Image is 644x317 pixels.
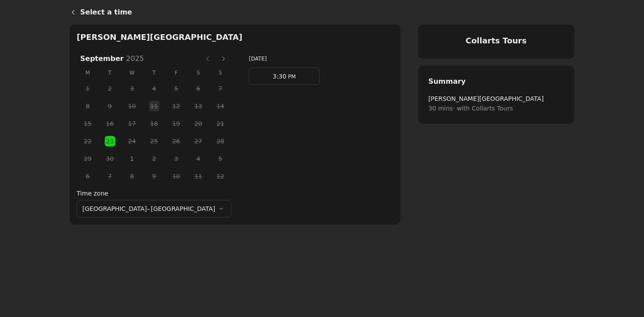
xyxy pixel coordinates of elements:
button: Friday, 19 September 2025 [171,118,181,129]
button: Thursday, 18 September 2025 [149,118,159,129]
span: S [187,66,209,80]
button: Friday, 5 September 2025 [171,83,181,94]
span: 7 [103,170,117,183]
span: 12 [214,170,227,183]
span: F [165,66,187,80]
span: 10 [170,170,183,183]
button: Sunday, 28 September 2025 [215,136,226,146]
button: Saturday, 11 October 2025 [193,171,204,182]
span: 6 [192,82,205,95]
button: Saturday, 6 September 2025 [193,83,204,94]
button: Friday, 26 September 2025 [171,136,181,146]
button: Previous month [201,52,215,66]
button: Sunday, 12 October 2025 [215,171,226,182]
h4: Collarts Tours [428,35,564,46]
span: 22 [81,135,94,148]
button: Tuesday, 7 October 2025 [105,171,115,182]
span: 4 [192,152,205,165]
h2: Summary [428,76,564,87]
span: 1 [81,82,94,95]
span: 7 [214,82,227,95]
span: PM [287,74,296,80]
button: Wednesday, 10 September 2025 [127,101,137,111]
span: T [143,66,165,80]
span: 8 [81,100,94,113]
button: Thursday, 25 September 2025 [149,136,159,146]
button: Saturday, 20 September 2025 [193,118,204,129]
span: 29 [81,152,94,165]
button: Wednesday, 1 October 2025 [127,153,137,164]
span: T [99,66,120,80]
button: Tuesday, 16 September 2025 [105,118,115,129]
span: 2 [103,82,117,95]
span: 9 [103,100,117,113]
button: Saturday, 4 October 2025 [193,153,204,164]
h3: September [77,53,200,64]
span: 11 [192,170,205,183]
span: 30 mins · with Collarts Tours [428,103,564,113]
span: 13 [192,100,205,113]
span: 19 [170,117,183,130]
button: Wednesday, 17 September 2025 [127,118,137,129]
span: M [77,66,99,80]
button: Thursday, 9 October 2025 [149,171,159,182]
span: 17 [125,117,138,130]
span: 6 [81,170,94,183]
button: Monday, 15 September 2025 [82,118,93,129]
button: Monday, 22 September 2025 [82,136,93,146]
button: Sunday, 21 September 2025 [215,118,226,129]
button: Sunday, 14 September 2025 [215,101,226,111]
button: Thursday, 11 September 2025 [149,101,159,111]
button: Next month [216,52,230,66]
button: [GEOGRAPHIC_DATA]–[GEOGRAPHIC_DATA] [77,200,231,217]
span: 15 [81,117,94,130]
a: Back [63,2,80,23]
button: Thursday, 4 September 2025 [149,83,159,94]
button: Tuesday, 30 September 2025 [105,153,115,164]
a: 3:30 PM [249,68,319,85]
span: 21 [214,117,227,130]
button: Friday, 10 October 2025 [171,171,181,182]
button: Friday, 3 October 2025 [171,153,181,164]
span: 10 [125,100,138,113]
button: Monday, 8 September 2025 [82,101,93,111]
span: 2 [148,152,161,165]
span: 2025 [126,54,144,63]
button: Thursday, 2 October 2025 [149,153,159,164]
button: Wednesday, 8 October 2025 [127,171,137,182]
span: 5 [214,152,227,165]
button: Wednesday, 3 September 2025 [127,83,137,94]
button: Sunday, 5 October 2025 [215,153,226,164]
span: 9 [148,170,161,183]
span: 23 [103,135,117,148]
button: Wednesday, 24 September 2025 [127,136,137,146]
span: 3:30 [272,73,286,80]
span: 12 [170,100,183,113]
span: W [121,66,143,80]
span: 1 [125,152,138,165]
h3: [DATE] [249,54,391,63]
span: 30 [103,152,117,165]
span: 20 [192,117,205,130]
span: 11 [148,100,161,113]
button: Saturday, 13 September 2025 [193,101,204,111]
button: Tuesday, 23 September 2025 selected [105,136,115,146]
span: 18 [148,117,161,130]
span: 3 [170,152,183,165]
span: 26 [170,135,183,148]
label: Time zone [77,189,231,198]
span: S [209,66,232,80]
span: 27 [192,135,205,148]
span: 24 [125,135,138,148]
button: Monday, 6 October 2025 [82,171,93,182]
span: 25 [148,135,161,148]
button: Saturday, 27 September 2025 [193,136,204,146]
span: 4 [148,82,161,95]
span: 16 [103,117,117,130]
h1: Select a time [80,7,574,18]
span: [PERSON_NAME][GEOGRAPHIC_DATA] [428,94,564,103]
button: Tuesday, 2 September 2025 [105,83,115,94]
span: 3 [125,82,138,95]
button: Monday, 29 September 2025 [82,153,93,164]
h2: [PERSON_NAME][GEOGRAPHIC_DATA] [77,32,393,43]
